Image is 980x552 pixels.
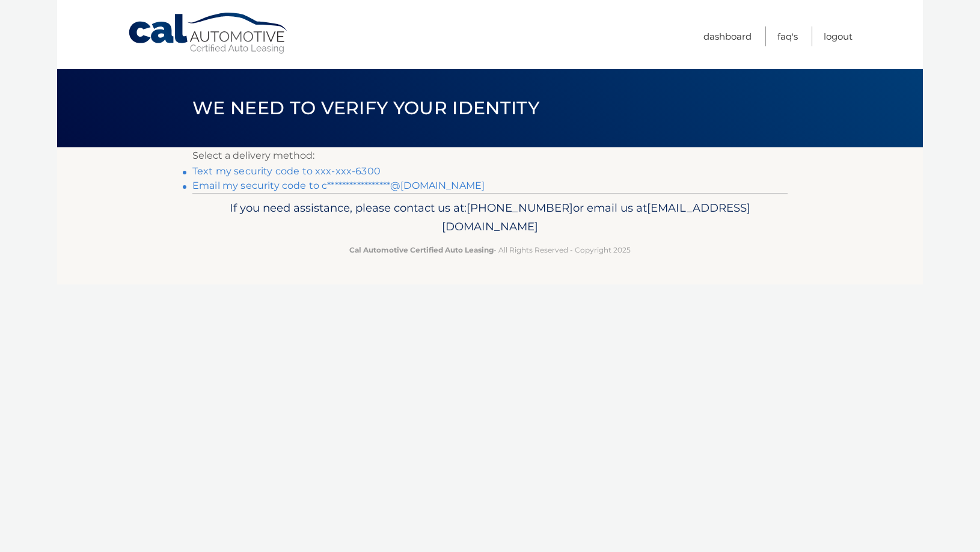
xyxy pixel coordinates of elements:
p: Select a delivery method: [192,147,788,164]
a: Dashboard [703,26,752,46]
strong: Cal Automotive Certified Auto Leasing [349,245,494,254]
a: Logout [824,26,853,46]
a: Text my security code to xxx-xxx-6300 [192,165,381,177]
span: We need to verify your identity [192,97,539,119]
span: [PHONE_NUMBER] [467,201,573,215]
a: Cal Automotive [127,12,290,55]
a: FAQ's [777,26,798,46]
p: - All Rights Reserved - Copyright 2025 [200,244,780,256]
p: If you need assistance, please contact us at: or email us at [200,198,780,237]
